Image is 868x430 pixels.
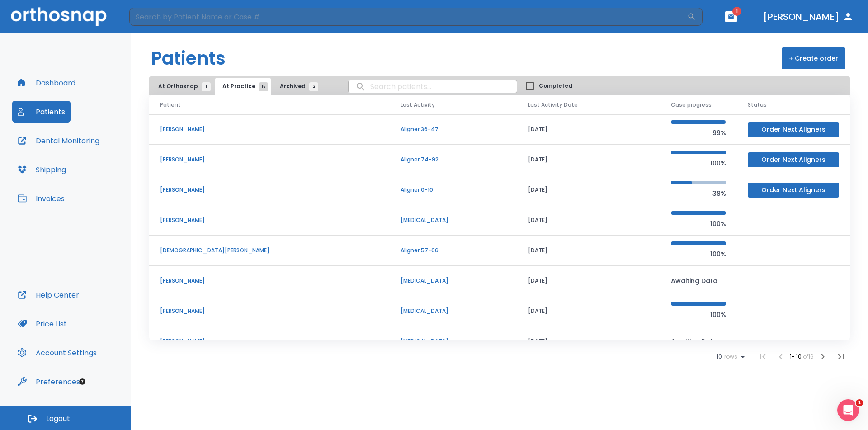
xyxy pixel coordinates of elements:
[748,122,839,137] button: Order Next Aligners
[160,101,181,109] span: Patient
[309,82,318,91] span: 2
[11,7,107,26] img: Orthosnap
[517,326,660,357] td: [DATE]
[856,399,863,406] span: 1
[202,82,211,91] span: 1
[401,307,507,315] p: [MEDICAL_DATA]
[803,353,814,360] span: of 16
[748,152,839,167] button: Order Next Aligners
[671,336,726,347] p: Awaiting Data
[129,8,687,26] input: Search by Patient Name or Case #
[517,236,660,266] td: [DATE]
[401,125,507,133] p: Aligner 36-47
[160,337,379,345] p: [PERSON_NAME]
[517,266,660,296] td: [DATE]
[671,158,726,169] p: 100%
[517,145,660,175] td: [DATE]
[517,296,660,326] td: [DATE]
[12,188,70,209] button: Invoices
[517,205,660,236] td: [DATE]
[78,378,86,386] div: Tooltip anchor
[46,414,70,424] span: Logout
[12,159,71,180] button: Shipping
[222,82,264,90] span: At Practice
[401,216,507,224] p: [MEDICAL_DATA]
[671,275,726,286] p: Awaiting Data
[160,277,379,285] p: [PERSON_NAME]
[722,354,737,360] span: rows
[401,186,507,194] p: Aligner 0-10
[12,371,85,392] button: Preferences
[160,125,379,133] p: [PERSON_NAME]
[748,101,767,109] span: Status
[539,82,572,90] span: Completed
[259,82,268,91] span: 16
[517,175,660,205] td: [DATE]
[349,78,517,95] input: search
[782,47,845,69] button: + Create order
[12,313,72,335] button: Price List
[671,188,726,199] p: 38%
[160,186,379,194] p: [PERSON_NAME]
[12,101,71,123] button: Patients
[671,218,726,229] p: 100%
[160,246,379,255] p: [DEMOGRAPHIC_DATA][PERSON_NAME]
[160,216,379,224] p: [PERSON_NAME]
[671,128,726,138] p: 99%
[790,353,803,360] span: 1 - 10
[158,82,206,90] span: At Orthosnap
[517,114,660,145] td: [DATE]
[528,101,578,109] span: Last Activity Date
[160,156,379,164] p: [PERSON_NAME]
[401,101,435,109] span: Last Activity
[748,183,839,198] button: Order Next Aligners
[671,309,726,320] p: 100%
[401,246,507,255] p: Aligner 57-66
[671,249,726,260] p: 100%
[401,156,507,164] p: Aligner 74-92
[671,101,712,109] span: Case progress
[401,337,507,345] p: [MEDICAL_DATA]
[759,9,857,25] button: [PERSON_NAME]
[151,78,323,95] div: tabs
[732,7,741,16] span: 1
[160,307,379,315] p: [PERSON_NAME]
[151,45,226,72] h1: Patients
[280,82,314,90] span: Archived
[12,284,85,306] button: Help Center
[401,277,507,285] p: [MEDICAL_DATA]
[12,342,102,364] button: Account Settings
[12,130,105,151] button: Dental Monitoring
[837,399,859,421] iframe: Intercom live chat
[12,72,81,94] button: Dashboard
[717,354,722,360] span: 10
